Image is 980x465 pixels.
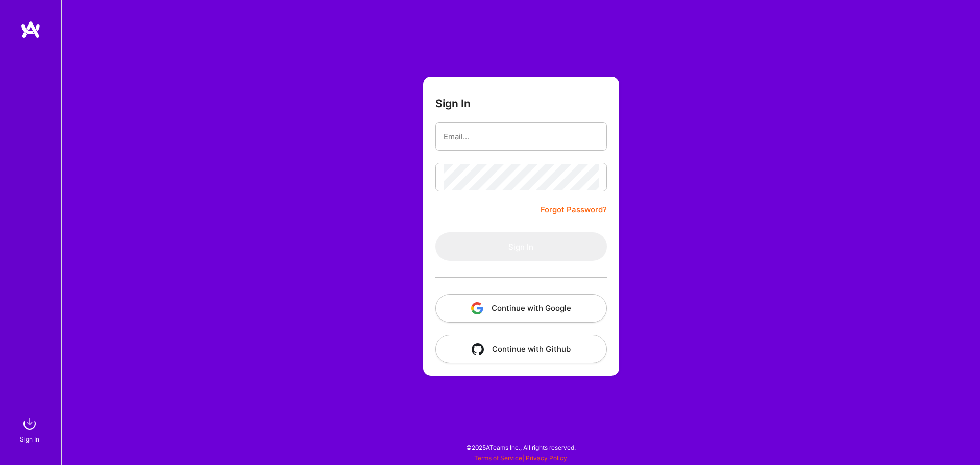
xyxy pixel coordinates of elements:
[19,413,40,434] img: sign in
[435,294,607,323] button: Continue with Google
[21,413,40,445] a: sign inSign In
[435,335,607,363] button: Continue with Github
[20,434,39,445] div: Sign In
[541,204,607,216] a: Forgot Password?
[526,454,567,462] a: Privacy Policy
[61,434,980,460] div: © 2025 ATeams Inc., All rights reserved.
[474,454,522,462] a: Terms of Service
[20,20,41,39] img: logo
[471,302,483,314] img: icon
[435,97,471,110] h3: Sign In
[474,454,567,462] span: |
[472,343,484,355] img: icon
[444,124,599,150] input: Email...
[435,232,607,261] button: Sign In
